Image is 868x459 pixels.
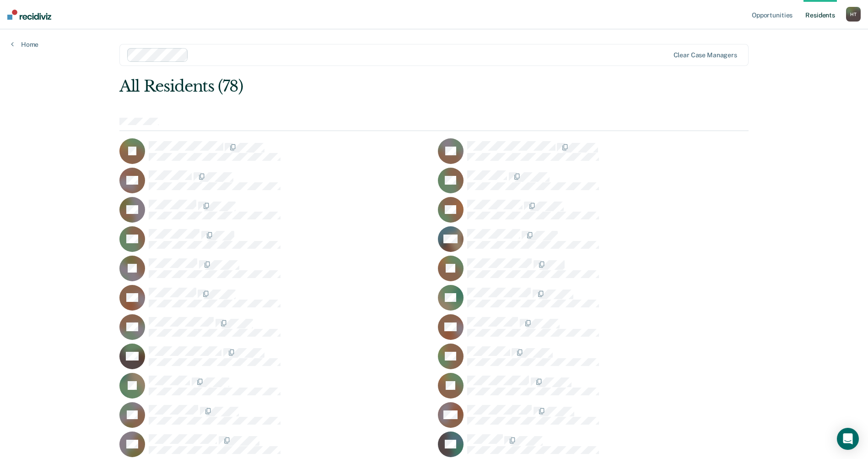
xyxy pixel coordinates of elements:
img: Recidiviz [7,10,51,20]
div: Clear case managers [674,51,737,59]
div: H T [846,7,861,22]
div: All Residents (78) [119,77,623,96]
a: Home [11,40,38,49]
div: Open Intercom Messenger [837,428,859,450]
button: HT [846,7,861,22]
